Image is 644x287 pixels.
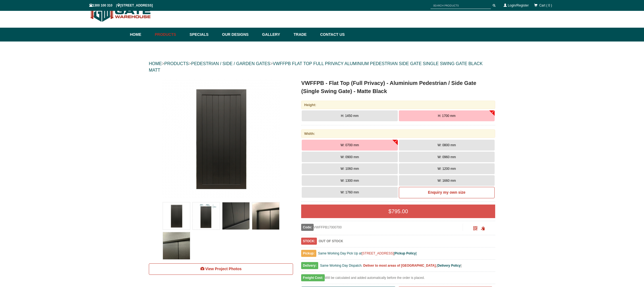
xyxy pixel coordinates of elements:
a: Specials [187,28,219,42]
span: Click to copy the URL [481,227,485,231]
button: H: 1450 mm [302,110,397,121]
button: W: 0960 mm [399,152,495,162]
button: W: 1060 mm [302,163,397,174]
div: VWFFPB17000700 [301,224,463,231]
a: Login/Register [508,4,529,7]
b: Deliver to most areas of [GEOGRAPHIC_DATA]. [363,264,437,267]
a: [STREET_ADDRESS] [362,251,394,255]
a: Our Designs [219,28,259,42]
a: Trade [291,28,317,42]
div: > > > [149,55,495,79]
img: VWFFPB - Flat Top (Full Privacy) - Aluminium Pedestrian / Side Gate (Single Swing Gate) - Matte B... [163,202,190,229]
span: W: 1660 mm [438,179,456,183]
span: W: 1200 mm [438,167,456,171]
b: Enquiry my own size [428,190,465,194]
span: STOCK: [301,238,317,245]
span: View Project Photos [205,267,241,271]
a: VWFFPB - Flat Top (Full Privacy) - Aluminium Pedestrian / Side Gate (Single Swing Gate) - Matte B... [149,79,293,198]
input: SEARCH PRODUCTS [431,2,491,9]
div: [ ] [301,262,495,272]
a: Products [152,28,187,42]
div: Width: [301,129,495,138]
a: Delivery Policy [438,264,461,267]
img: VWFFPB - Flat Top (Full Privacy) - Aluminium Pedestrian / Side Gate (Single Swing Gate) - Matte B... [222,202,249,229]
a: Pickup Policy [395,251,416,255]
a: Home [130,28,152,42]
button: W: 0800 mm [399,140,495,151]
button: H: 1700 mm [399,110,495,121]
a: Enquiry my own size [399,187,495,198]
a: HOME [149,61,162,66]
button: W: 1660 mm [399,175,495,186]
span: Code: [301,224,314,231]
span: Pickup: [301,250,316,257]
span: Same Working Day Pick Up at [ ] [318,251,417,255]
button: W: 0900 mm [302,152,397,162]
img: VWFFPB - Flat Top (Full Privacy) - Aluminium Pedestrian / Side Gate (Single Swing Gate) - Matte B... [162,79,281,198]
a: View Project Photos [149,263,293,275]
div: Will be calculated and added automatically before the order is placed. [301,275,495,284]
button: W: 1200 mm [399,163,495,174]
span: H: 1700 mm [438,114,455,118]
h1: VWFFPB - Flat Top (Full Privacy) - Aluminium Pedestrian / Side Gate (Single Swing Gate) - Matte B... [301,79,495,95]
span: W: 1760 mm [341,190,359,194]
span: Freight Cost: [301,274,325,281]
a: Contact Us [317,28,345,42]
span: W: 1060 mm [341,167,359,171]
iframe: LiveChat chat widget [536,142,644,268]
button: W: 1300 mm [302,175,397,186]
span: 795.00 [392,208,408,214]
a: PEDESTRIAN / SIDE / GARDEN GATES [191,61,270,66]
a: Click to enlarge and scan to share. [473,227,477,231]
img: VWFFPB - Flat Top (Full Privacy) - Aluminium Pedestrian / Side Gate (Single Swing Gate) - Matte B... [193,202,220,229]
span: H: 1450 mm [341,114,359,118]
button: W: 1760 mm [302,187,397,198]
img: VWFFPB - Flat Top (Full Privacy) - Aluminium Pedestrian / Side Gate (Single Swing Gate) - Matte B... [163,232,190,259]
span: 1300 100 310 | [STREET_ADDRESS] [89,4,153,7]
a: PRODUCTS [164,61,189,66]
b: OUT OF STOCK [319,239,343,243]
span: W: 1300 mm [341,179,359,183]
a: Gallery [259,28,291,42]
button: W: 0700 mm [302,140,397,151]
a: VWFFPB FLAT TOP FULL PRIVACY ALUMINIUM PEDESTRIAN SIDE GATE SINGLE SWING GATE BLACK MATT [149,61,483,72]
span: W: 0800 mm [438,143,456,147]
span: W: 0900 mm [341,155,359,159]
span: Delivery: [301,262,318,269]
img: VWFFPB - Flat Top (Full Privacy) - Aluminium Pedestrian / Side Gate (Single Swing Gate) - Matte B... [252,202,279,229]
span: Cart ( 0 ) [539,4,552,7]
span: Same Working Day Dispatch. [320,264,363,267]
span: W: 0960 mm [438,155,456,159]
div: Height: [301,101,495,109]
span: W: 0700 mm [341,143,359,147]
div: $ [301,205,495,218]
